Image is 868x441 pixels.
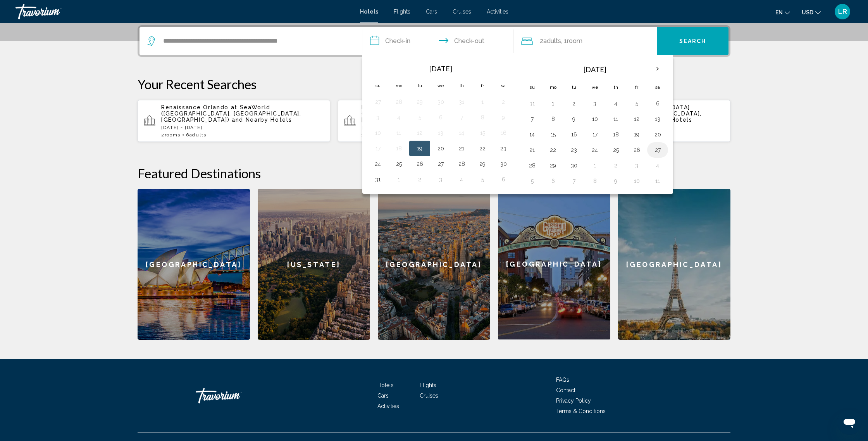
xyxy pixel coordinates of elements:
button: Day 8 [476,112,489,123]
span: Renaissance Orlando at SeaWorld ([GEOGRAPHIC_DATA], [GEOGRAPHIC_DATA], [GEOGRAPHIC_DATA]) [362,104,502,123]
button: Day 15 [547,129,559,140]
button: Day 11 [651,176,664,186]
a: Flights [394,9,410,15]
button: Next month [647,60,668,78]
button: Day 29 [476,158,489,169]
span: Contact [556,387,575,393]
button: Day 2 [568,98,580,109]
button: Day 21 [455,143,468,154]
button: Day 16 [568,129,580,140]
button: Day 8 [547,114,559,124]
div: [GEOGRAPHIC_DATA] [618,189,730,340]
span: Hotels [377,382,394,388]
button: Day 27 [372,96,384,107]
button: Day 22 [547,145,559,155]
span: 1 [362,132,377,138]
button: Change language [775,7,790,18]
button: Day 9 [497,112,510,123]
button: Renaissance Orlando at SeaWorld ([GEOGRAPHIC_DATA], [GEOGRAPHIC_DATA], [GEOGRAPHIC_DATA]) and Nea... [338,100,530,142]
button: Day 1 [393,174,405,185]
h2: Featured Destinations [138,165,730,181]
span: 2 [161,132,181,138]
span: Search [679,38,706,45]
button: Day 8 [589,176,601,186]
a: Terms & Conditions [556,408,606,414]
button: Day 5 [476,174,489,185]
span: Cars [426,9,437,15]
button: Day 23 [568,145,580,155]
button: Day 28 [455,158,468,169]
span: 6 [186,132,207,138]
button: Day 30 [497,158,510,169]
button: Day 17 [372,143,384,154]
button: Day 4 [610,98,622,109]
button: Day 5 [630,98,643,109]
button: Day 27 [434,158,447,169]
span: and Nearby Hotels [232,117,292,123]
button: Day 19 [630,129,643,140]
th: [DATE] [542,60,647,79]
button: Day 14 [455,127,468,138]
button: Day 26 [413,158,426,169]
button: Day 9 [610,176,622,186]
button: Travelers: 2 adults, 0 children [513,27,657,55]
button: Day 28 [393,96,405,107]
button: Day 30 [434,96,447,107]
button: Day 11 [393,127,405,138]
span: LR [838,8,847,16]
button: Day 14 [526,129,538,140]
button: Day 27 [651,145,664,155]
span: USD [802,9,813,16]
span: 2 [540,36,561,47]
button: Day 7 [526,114,538,124]
button: Day 6 [651,98,664,109]
button: Day 1 [476,96,489,107]
button: Day 24 [589,145,601,155]
span: Privacy Policy [556,398,591,404]
button: Day 28 [526,160,538,171]
button: Day 18 [610,129,622,140]
button: Day 1 [547,98,559,109]
p: [DATE] - [DATE] [362,125,524,130]
button: Day 7 [568,176,580,186]
button: Day 18 [393,143,405,154]
button: Day 10 [589,114,601,124]
a: Travorium [15,4,352,19]
span: Cruises [453,9,471,15]
button: Day 31 [455,96,468,107]
button: Day 5 [526,176,538,186]
span: , 1 [561,36,582,47]
p: Your Recent Searches [138,76,730,92]
span: Cruises [420,393,438,399]
button: Day 20 [434,143,447,154]
button: Change currency [802,7,821,18]
a: [GEOGRAPHIC_DATA] [498,189,610,340]
button: Day 20 [651,129,664,140]
button: Day 6 [434,112,447,123]
button: Day 5 [413,112,426,123]
button: Day 21 [526,145,538,155]
a: [US_STATE] [258,189,370,340]
button: Day 7 [455,112,468,123]
button: Check in and out dates [362,27,513,55]
a: Flights [420,382,436,388]
button: Day 12 [413,127,426,138]
a: Cars [377,393,389,399]
span: Room [567,37,582,45]
button: Day 6 [497,174,510,185]
span: Adults [543,37,561,45]
a: FAQs [556,377,569,383]
a: Activities [487,9,508,15]
button: Day 13 [434,127,447,138]
button: Day 1 [589,160,601,171]
iframe: Botón para iniciar la ventana de mensajería [837,410,862,435]
button: Day 26 [630,145,643,155]
a: [GEOGRAPHIC_DATA] [138,189,250,340]
button: Day 4 [651,160,664,171]
button: Day 31 [526,98,538,109]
